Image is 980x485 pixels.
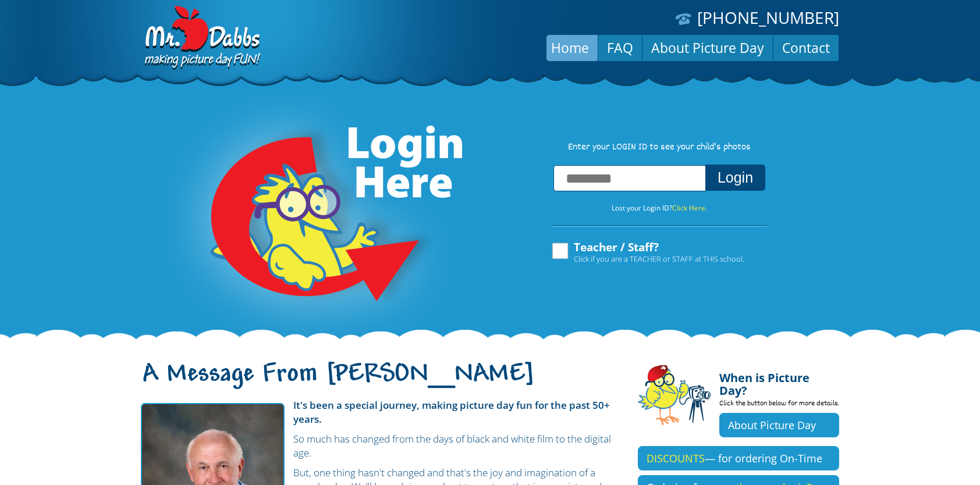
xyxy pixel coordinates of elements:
[719,397,839,413] p: Click the button below for more details.
[647,451,705,465] span: DISCOUNTS
[141,432,620,460] p: So much has changed from the days of black and white film to the digital age.
[551,241,744,263] label: Teacher / Staff?
[719,413,839,437] a: About Picture Day
[540,202,779,215] p: Lost your Login ID?
[642,34,773,62] a: About Picture Day
[540,141,779,154] p: Enter your LOGIN ID to see your child’s photos
[773,34,839,62] a: Contact
[542,34,598,62] a: Home
[574,253,744,265] span: Click if you are a TEACHER or STAFF at THIS school.
[141,6,262,71] img: Dabbs Company
[719,365,839,397] h4: When is Picture Day?
[705,165,765,191] button: Login
[598,34,642,62] a: FAQ
[638,446,839,470] a: DISCOUNTS— for ordering On-Time
[697,6,839,28] a: [PHONE_NUMBER]
[141,369,620,394] h1: A Message From [PERSON_NAME]
[166,96,464,340] img: Login Here
[672,203,707,213] a: Click Here.
[293,398,610,426] strong: It's been a special journey, making picture day fun for the past 50+ years.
